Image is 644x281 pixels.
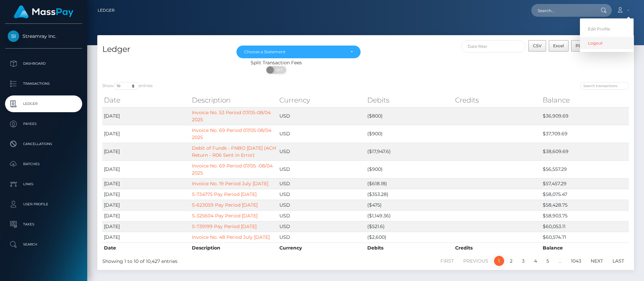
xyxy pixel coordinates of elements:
th: Description [190,242,278,253]
span: CSV [533,43,542,48]
td: [DATE] [102,160,190,178]
td: [DATE] [102,200,190,210]
th: Debits [366,242,453,253]
a: 1043 [567,256,585,266]
span: PDF [576,43,585,48]
td: $58,428.75 [541,200,629,210]
span: OFF [270,66,287,74]
a: Dashboard [5,55,82,72]
td: USD [278,143,366,160]
p: Ledger [8,99,79,109]
a: Invoice No. 48 Period July [DATE] [192,234,270,240]
td: $56,557.29 [541,160,629,178]
td: USD [278,232,366,242]
td: USD [278,189,366,200]
th: Currency [278,242,366,253]
td: ($353.28) [366,189,453,200]
p: Taxes [8,219,79,229]
a: Next [587,256,607,266]
th: Credits [453,242,541,253]
td: $60,574.71 [541,232,629,242]
a: Edit Profile [580,23,634,35]
td: ($2,600) [366,232,453,242]
td: $38,609.69 [541,143,629,160]
td: USD [278,125,366,143]
a: Invoice No. 69 Period 07/05-08/04 2025 [192,127,271,140]
p: Dashboard [8,59,79,69]
p: Batches [8,159,79,169]
a: Ledger [5,95,82,112]
td: [DATE] [102,189,190,200]
div: Choose a Statement [244,49,345,55]
td: USD [278,160,366,178]
td: [DATE] [102,107,190,125]
a: 4 [530,256,541,266]
label: Show entries [102,82,153,90]
th: Balance [541,242,629,253]
h4: Ledger [102,44,226,55]
div: Split Transaction Fees [97,59,455,66]
td: [DATE] [102,232,190,242]
img: Streamray Inc. [8,30,19,42]
a: Ledger [98,3,115,17]
a: S-739199 Pay Period [DATE] [192,223,257,229]
td: ($1,149.36) [366,210,453,221]
th: Credits [453,93,541,107]
button: CSV [528,40,546,52]
th: Date [102,242,190,253]
a: Batches [5,156,82,172]
a: 5 [543,256,553,266]
button: Excel [549,40,569,52]
p: Links [8,179,79,189]
td: USD [278,107,366,125]
td: [DATE] [102,143,190,160]
a: Taxes [5,216,82,233]
input: Search transactions [580,82,629,90]
td: ($618.18) [366,178,453,189]
td: [DATE] [102,210,190,221]
a: Invoice No. 19 Period July [DATE] [192,181,268,187]
td: $57,457.29 [541,178,629,189]
input: Date filter [461,40,526,53]
a: Payees [5,116,82,132]
th: Description [190,93,278,107]
th: Date [102,93,190,107]
td: USD [278,210,366,221]
th: Debits [366,93,453,107]
td: $36,909.69 [541,107,629,125]
a: 3 [518,256,528,266]
td: USD [278,200,366,210]
span: Excel [553,43,564,48]
button: PDF [571,40,589,52]
input: Search... [531,4,594,17]
td: $60,053.11 [541,221,629,232]
td: ($475) [366,200,453,210]
a: 1 [494,256,504,266]
td: USD [278,178,366,189]
img: MassPay Logo [14,5,73,18]
th: Balance [541,93,629,107]
a: Last [609,256,628,266]
a: 2 [506,256,516,266]
a: Search [5,236,82,253]
a: Invoice No. 69 Period 07/05 -08/04 2025 [192,163,273,176]
a: Invoice No. 53 Period 07/05-08/04 2025 [192,110,271,123]
td: USD [278,221,366,232]
th: Currency [278,93,366,107]
td: ($900) [366,125,453,143]
td: $58,903.75 [541,210,629,221]
a: Logout [580,37,634,49]
a: Cancellations [5,136,82,152]
button: Choose a Statement [236,46,361,58]
a: S-325604 Pay Period [DATE] [192,213,258,219]
a: Debit of Funds - FNBO [DATE] (ACH Return - R06 Sent in Error) [192,145,276,158]
td: $58,075.47 [541,189,629,200]
p: User Profile [8,199,79,209]
div: Showing 1 to 10 of 10,427 entries [102,255,316,265]
td: [DATE] [102,221,190,232]
span: Streamray Inc. [5,33,82,39]
a: S-623059 Pay Period [DATE] [192,202,258,208]
a: User Profile [5,196,82,213]
p: Payees [8,119,79,129]
td: $37,709.69 [541,125,629,143]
